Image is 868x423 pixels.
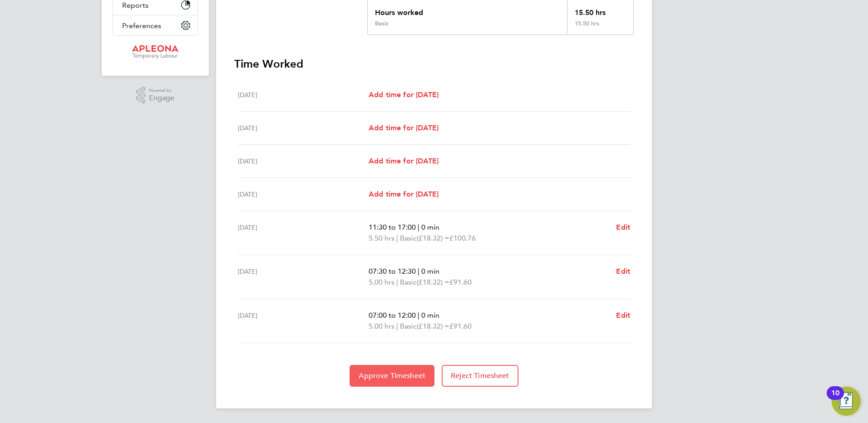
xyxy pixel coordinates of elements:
[136,87,175,104] a: Powered byEngage
[234,57,634,71] h3: Time Worked
[418,223,419,231] span: |
[616,311,630,320] span: Edit
[369,157,439,165] span: Add time for [DATE]
[449,278,472,286] span: £91.60
[616,223,630,231] span: Edit
[350,365,434,387] button: Approve Timesheet
[369,189,439,200] a: Add time for [DATE]
[113,15,197,35] button: Preferences
[238,156,369,167] div: [DATE]
[616,310,630,321] a: Edit
[418,311,419,320] span: |
[442,365,518,387] button: Reject Timesheet
[616,222,630,233] a: Edit
[369,267,416,275] span: 07:30 to 12:30
[238,189,369,200] div: [DATE]
[369,89,439,100] a: Add time for [DATE]
[451,371,509,380] span: Reject Timesheet
[113,45,198,59] a: Go to home page
[238,222,369,244] div: [DATE]
[369,223,416,231] span: 11:30 to 17:00
[567,20,633,34] div: 15.50 hrs
[396,234,398,242] span: |
[421,223,439,231] span: 0 min
[396,322,398,330] span: |
[369,311,416,320] span: 07:00 to 12:00
[421,267,439,275] span: 0 min
[238,266,369,288] div: [DATE]
[421,311,439,320] span: 0 min
[417,278,449,286] span: (£18.32) =
[369,278,395,286] span: 5.00 hrs
[369,123,439,132] span: Add time for [DATE]
[369,123,439,133] a: Add time for [DATE]
[238,89,369,100] div: [DATE]
[359,371,425,380] span: Approve Timesheet
[122,1,148,10] span: Reports
[400,321,417,332] span: Basic
[375,20,389,27] div: Basic
[400,277,417,288] span: Basic
[122,21,161,30] span: Preferences
[400,233,417,244] span: Basic
[369,322,395,330] span: 5.00 hrs
[369,156,439,167] a: Add time for [DATE]
[832,387,861,416] button: Open Resource Center, 10 new notifications
[238,123,369,133] div: [DATE]
[831,393,839,405] div: 10
[369,90,439,99] span: Add time for [DATE]
[149,94,174,102] span: Engage
[238,310,369,332] div: [DATE]
[369,234,395,242] span: 5.50 hrs
[417,322,449,330] span: (£18.32) =
[369,190,439,198] span: Add time for [DATE]
[449,234,476,242] span: £100.76
[616,267,630,275] span: Edit
[417,234,449,242] span: (£18.32) =
[396,278,398,286] span: |
[449,322,472,330] span: £91.60
[418,267,419,275] span: |
[616,266,630,277] a: Edit
[132,45,178,59] img: apleona-logo-retina.png
[149,87,174,94] span: Powered by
